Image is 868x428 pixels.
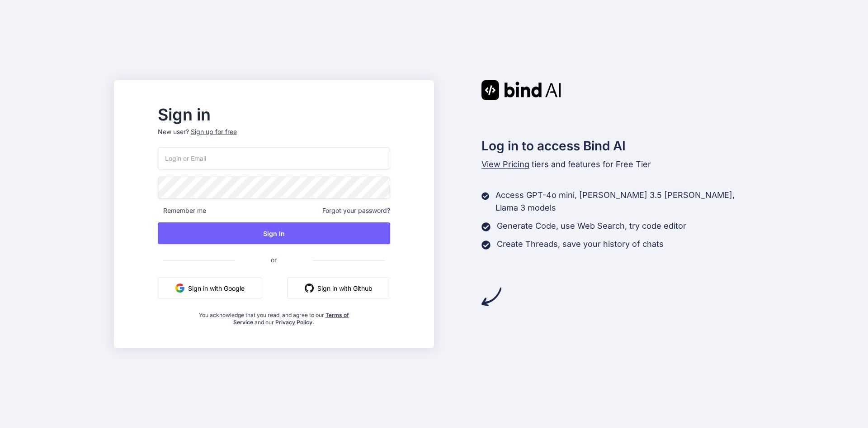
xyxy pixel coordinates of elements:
button: Sign in with Github [287,277,390,299]
button: Sign in with Google [158,277,262,299]
h2: Sign in [158,107,390,122]
span: View Pricing [481,159,529,169]
a: Privacy Policy. [275,319,314,326]
p: Generate Code, use Web Search, try code editor [497,220,686,232]
a: Terms of Service [233,312,349,326]
span: Forgot your password? [322,206,390,215]
img: Bind AI logo [481,80,561,100]
img: google [175,284,184,293]
div: Sign up for free [191,127,237,136]
p: New user? [158,127,390,147]
p: Access GPT-4o mini, [PERSON_NAME] 3.5 [PERSON_NAME], Llama 3 models [495,189,754,214]
span: Remember me [158,206,206,215]
button: Sign In [158,222,390,244]
input: Login or Email [158,147,390,169]
img: arrow [481,287,501,307]
span: or [235,249,313,271]
p: tiers and features for Free Tier [481,158,755,171]
img: github [305,284,314,293]
div: You acknowledge that you read, and agree to our and our [196,306,351,326]
h2: Log in to access Bind AI [481,136,755,155]
p: Create Threads, save your history of chats [497,238,664,250]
